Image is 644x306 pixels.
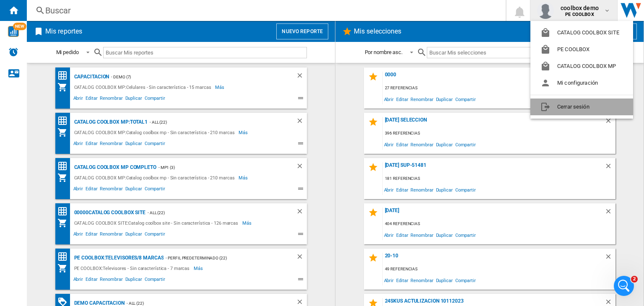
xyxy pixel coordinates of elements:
iframe: Intercom live chat [614,276,634,296]
button: Mi configuración [530,75,633,91]
button: CATALOG COOLBOX SITE [530,24,633,41]
button: Cerrar sesión [530,99,633,115]
span: 2 [631,276,638,283]
button: CATALOG COOLBOX MP [530,58,633,75]
button: PE COOLBOX [530,41,633,58]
